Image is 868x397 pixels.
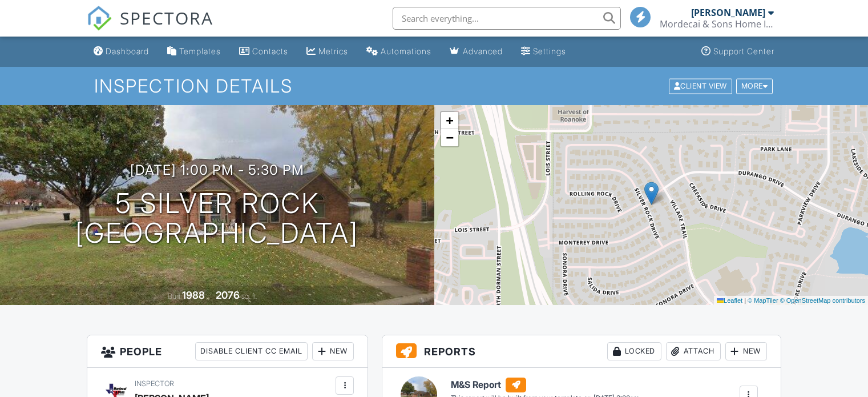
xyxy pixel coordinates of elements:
[445,41,507,62] a: Advanced
[195,342,308,360] div: Disable Client CC Email
[446,113,453,127] span: +
[89,41,154,62] a: Dashboard
[235,41,293,62] a: Contacts
[381,46,431,56] div: Automations
[644,182,659,205] img: Marker
[87,6,112,31] img: The Best Home Inspection Software - Spectora
[362,41,436,62] a: Automations (Basic)
[179,46,221,56] div: Templates
[691,7,765,18] div: [PERSON_NAME]
[120,6,213,30] span: SPECTORA
[182,289,205,301] div: 1988
[393,7,621,30] input: Search everything...
[713,46,774,56] div: Support Center
[744,297,746,304] span: |
[87,15,213,39] a: SPECTORA
[748,297,778,304] a: © MapTiler
[666,342,721,360] div: Attach
[717,297,742,304] a: Leaflet
[533,46,566,56] div: Settings
[780,297,865,304] a: © OpenStreetMap contributors
[87,335,368,368] h3: People
[725,342,767,360] div: New
[318,46,348,56] div: Metrics
[736,78,773,94] div: More
[697,41,779,62] a: Support Center
[94,76,774,96] h1: Inspection Details
[106,46,149,56] div: Dashboard
[163,41,225,62] a: Templates
[660,18,774,30] div: Mordecai & Sons Home Inspections LLC
[607,342,661,360] div: Locked
[168,292,180,300] span: Built
[302,41,353,62] a: Metrics
[241,292,257,300] span: sq. ft.
[312,342,354,360] div: New
[463,46,503,56] div: Advanced
[252,46,288,56] div: Contacts
[75,189,358,249] h1: 5 Silver Rock [GEOGRAPHIC_DATA]
[216,289,240,301] div: 2076
[382,335,781,368] h3: Reports
[516,41,571,62] a: Settings
[441,129,458,146] a: Zoom out
[451,378,639,392] h6: M&S Report
[669,78,732,94] div: Client View
[441,112,458,129] a: Zoom in
[130,162,304,178] h3: [DATE] 1:00 pm - 5:30 pm
[135,379,174,388] span: Inspector
[668,81,735,90] a: Client View
[446,130,453,145] span: −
